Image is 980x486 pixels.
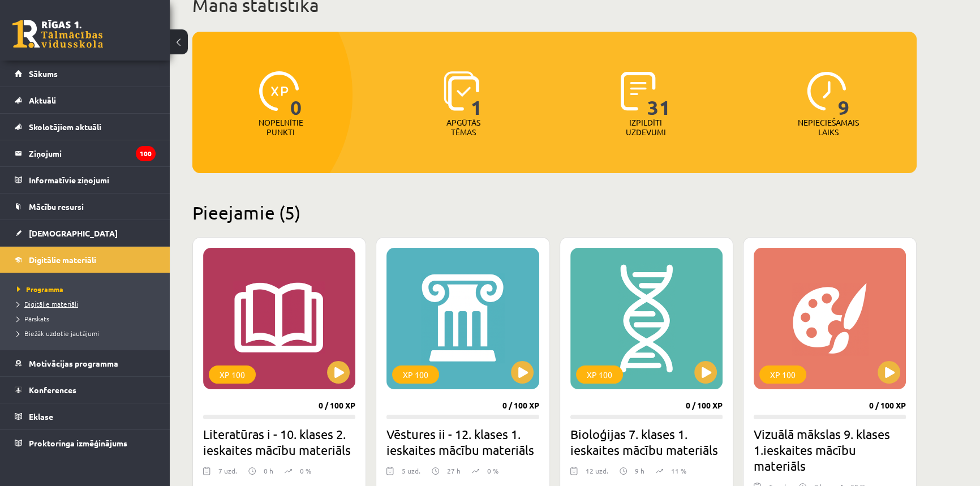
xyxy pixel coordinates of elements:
a: Pārskats [17,313,158,324]
img: icon-completed-tasks-ad58ae20a441b2904462921112bc710f1caf180af7a3daa7317a5a94f2d26646.svg [621,71,656,111]
span: Skolotājiem aktuāli [29,122,101,132]
a: Eklase [15,403,156,429]
h2: Pieejamie (5) [192,201,917,223]
a: Ziņojumi100 [15,140,156,166]
span: Biežāk uzdotie jautājumi [17,329,99,338]
p: 0 % [300,466,311,476]
p: Izpildīti uzdevumi [624,118,668,137]
p: 0 % [487,466,498,476]
a: Digitālie materiāli [17,299,158,309]
p: 11 % [671,466,686,476]
p: Nepieciešamais laiks [798,118,859,137]
p: 0 h [264,466,273,476]
a: Motivācijas programma [15,350,156,376]
div: XP 100 [759,365,806,384]
p: Apgūtās tēmas [441,118,485,137]
div: 5 uzd. [402,466,420,483]
span: Proktoringa izmēģinājums [29,438,127,448]
a: Programma [17,284,158,294]
span: Digitālie materiāli [29,255,96,265]
span: Programma [17,285,63,294]
span: Aktuāli [29,95,56,105]
a: Aktuāli [15,87,156,113]
h2: Bioloģijas 7. klases 1. ieskaites mācību materiāls [570,426,723,458]
p: 9 h [635,466,644,476]
span: Eklase [29,411,53,422]
span: 31 [647,71,671,118]
h2: Vizuālā mākslas 9. klases 1.ieskaites mācību materiāls [754,426,906,474]
p: 27 h [447,466,461,476]
span: [DEMOGRAPHIC_DATA] [29,228,118,238]
a: Informatīvie ziņojumi [15,167,156,193]
img: icon-xp-0682a9bc20223a9ccc6f5883a126b849a74cddfe5390d2b41b4391c66f2066e7.svg [259,71,299,111]
span: Konferences [29,385,76,395]
a: Sākums [15,61,156,87]
div: 12 uzd. [586,466,608,483]
img: icon-learned-topics-4a711ccc23c960034f471b6e78daf4a3bad4a20eaf4de84257b87e66633f6470.svg [444,71,479,111]
span: Mācību resursi [29,201,84,212]
a: Digitālie materiāli [15,247,156,273]
div: 7 uzd. [218,466,237,483]
div: XP 100 [576,365,623,384]
div: XP 100 [392,365,439,384]
img: icon-clock-7be60019b62300814b6bd22b8e044499b485619524d84068768e800edab66f18.svg [807,71,846,111]
a: Biežāk uzdotie jautājumi [17,328,158,338]
span: 1 [471,71,483,118]
i: 100 [136,146,156,161]
span: Sākums [29,68,58,79]
span: Digitālie materiāli [17,299,78,308]
a: Proktoringa izmēģinājums [15,430,156,456]
p: Nopelnītie punkti [259,118,303,137]
span: 0 [290,71,302,118]
a: Mācību resursi [15,193,156,220]
h2: Literatūras i - 10. klases 2. ieskaites mācību materiāls [203,426,355,458]
h2: Vēstures ii - 12. klases 1. ieskaites mācību materiāls [386,426,539,458]
a: [DEMOGRAPHIC_DATA] [15,220,156,246]
a: Konferences [15,377,156,403]
legend: Informatīvie ziņojumi [29,167,156,193]
div: XP 100 [209,365,256,384]
a: Rīgas 1. Tālmācības vidusskola [12,20,103,48]
span: Pārskats [17,314,49,323]
legend: Ziņojumi [29,140,156,166]
span: Motivācijas programma [29,358,118,368]
a: Skolotājiem aktuāli [15,114,156,140]
span: 9 [838,71,850,118]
